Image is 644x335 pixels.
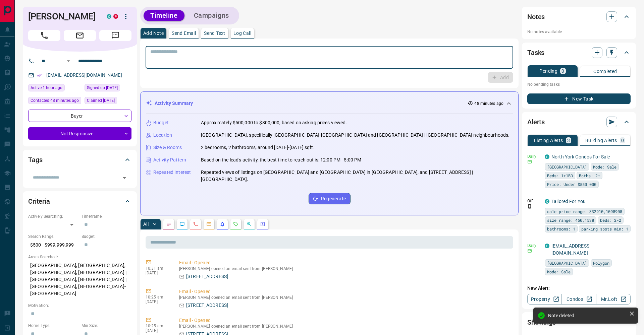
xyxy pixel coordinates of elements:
p: Add Note [143,31,164,36]
div: property.ca [113,14,118,19]
span: parking spots min: 1 [581,225,628,232]
a: Mr.Loft [596,294,631,305]
div: Showings [527,314,631,330]
button: New Task [527,93,631,104]
div: Not Responsive [28,127,131,140]
p: Home Type: [28,323,78,329]
div: condos.ca [545,154,549,159]
span: sale price range: 332910,1098900 [547,208,622,215]
div: Mon Sep 15 2025 [28,97,81,106]
span: Signed up [DATE] [87,84,118,91]
span: Polygon [593,260,609,266]
p: [GEOGRAPHIC_DATA], [GEOGRAPHIC_DATA], [GEOGRAPHIC_DATA], [GEOGRAPHIC_DATA] | [GEOGRAPHIC_DATA], [... [28,260,131,299]
a: [EMAIL_ADDRESS][DOMAIN_NAME] [551,243,591,256]
p: Daily [527,153,541,159]
span: Price: Under $550,000 [547,181,596,188]
span: Active 1 hour ago [31,84,62,91]
div: Tasks [527,45,631,61]
button: Open [64,57,72,65]
h2: Criteria [28,196,50,207]
span: [GEOGRAPHIC_DATA] [547,260,587,266]
p: 10:31 am [146,266,169,271]
p: Email - Opened [179,317,511,324]
p: Log Call [233,31,251,36]
p: Send Email [172,31,196,36]
svg: Emails [206,221,212,227]
p: Listing Alerts [534,138,563,143]
p: Location [153,132,172,139]
p: Pending [539,69,557,73]
div: Tags [28,152,131,168]
p: Motivation: [28,303,131,309]
a: North York Condos For Sale [551,154,610,159]
h1: [PERSON_NAME] [28,11,97,22]
p: New Alert: [527,285,631,292]
p: Activity Summary [155,100,193,107]
span: beds: 2-2 [600,217,621,223]
span: Beds: 1+1BD [547,172,573,179]
p: [PERSON_NAME] opened an email sent from [PERSON_NAME] [179,295,511,300]
svg: Agent Actions [260,221,265,227]
button: Campaigns [187,10,236,21]
svg: Lead Browsing Activity [179,221,185,227]
svg: Listing Alerts [220,221,225,227]
p: Size & Rooms [153,144,182,151]
p: Activity Pattern [153,156,186,163]
p: All [143,222,149,226]
div: Thu Jun 27 2024 [85,97,131,106]
p: Timeframe: [82,213,131,219]
div: Activity Summary48 minutes ago [146,97,513,110]
p: Search Range: [28,233,78,240]
div: Mon Sep 15 2025 [28,84,81,93]
svg: Email [527,159,532,164]
p: Based on the lead's activity, the best time to reach out is: 12:00 PM - 5:00 PM [201,156,361,163]
p: Budget: [82,233,131,240]
div: condos.ca [545,199,549,204]
p: Min Size: [82,323,131,329]
div: Criteria [28,193,131,209]
p: [STREET_ADDRESS] [186,273,228,280]
span: Call [28,30,60,41]
p: Repeated Interest [153,169,191,176]
p: [PERSON_NAME] opened an email sent from [PERSON_NAME] [179,324,511,329]
a: Tailored For You [551,199,586,204]
p: Email - Opened [179,259,511,266]
span: Email [64,30,96,41]
span: size range: 450,1538 [547,217,594,223]
svg: Push Notification Only [527,204,532,209]
p: No notes available [527,29,631,35]
span: Mode: Sale [593,163,616,170]
h2: Showings [527,317,556,328]
p: [DATE] [146,299,169,304]
p: Send Text [204,31,225,36]
svg: Email [527,249,532,253]
div: condos.ca [107,14,111,19]
p: Daily [527,243,541,249]
p: [PERSON_NAME] opened an email sent from [PERSON_NAME] [179,266,511,271]
p: Areas Searched: [28,254,131,260]
span: bathrooms: 1 [547,225,575,232]
div: Alerts [527,114,631,130]
svg: Requests [233,221,238,227]
p: No pending tasks [527,79,631,89]
h2: Tasks [527,47,544,58]
p: Approximately $500,000 to $800,000, based on asking prices viewed. [201,119,347,126]
span: [GEOGRAPHIC_DATA] [547,163,587,170]
button: Open [120,173,129,183]
svg: Email Verified [37,73,42,78]
p: Building Alerts [585,138,617,143]
svg: Calls [193,221,198,227]
div: condos.ca [545,244,549,248]
svg: Opportunities [247,221,252,227]
div: Buyer [28,110,131,122]
p: Completed [593,69,617,74]
div: Note deleted [548,313,627,318]
p: 48 minutes ago [474,100,503,107]
h2: Tags [28,154,42,165]
p: [STREET_ADDRESS] [186,302,228,309]
p: Repeated views of listings on [GEOGRAPHIC_DATA] and [GEOGRAPHIC_DATA] in [GEOGRAPHIC_DATA], and [... [201,169,513,183]
span: Baths: 2+ [579,172,600,179]
p: 3 [567,138,570,143]
svg: Notes [166,221,171,227]
p: [DATE] [146,328,169,333]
